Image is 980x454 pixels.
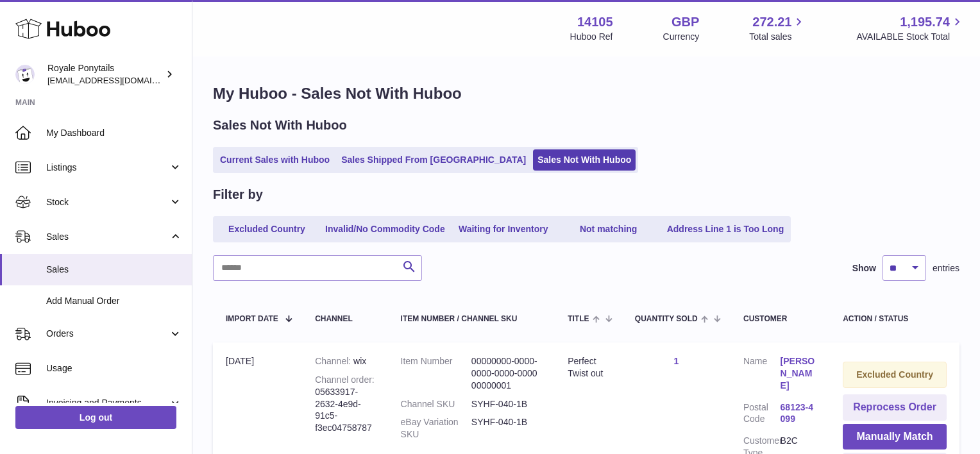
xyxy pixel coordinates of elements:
[843,424,947,450] button: Manually Match
[781,401,818,426] a: 68123-4099
[856,31,965,43] span: AVAILABLE Stock Total
[46,196,169,208] span: Stock
[46,127,182,139] span: My Dashboard
[46,362,182,374] span: Usage
[215,219,318,240] a: Excluded Country
[557,219,660,240] a: Not matching
[663,219,789,240] a: Address Line 1 is Too Long
[46,264,182,276] span: Sales
[215,149,334,171] a: Current Sales with Huboo
[743,401,781,429] dt: Postal Code
[315,374,375,385] strong: Channel order
[46,231,169,243] span: Sales
[933,262,959,274] span: entries
[743,315,817,323] div: Customer
[213,83,959,104] h1: My Huboo - Sales Not With Huboo
[852,262,876,274] label: Show
[401,416,471,441] dt: eBay Variation SKU
[401,355,471,392] dt: Item Number
[533,149,636,171] a: Sales Not With Huboo
[47,75,189,85] span: [EMAIL_ADDRESS][DOMAIN_NAME]
[635,315,698,323] span: Quantity Sold
[213,117,347,134] h2: Sales Not With Huboo
[568,355,609,380] div: Perfect Twist out
[213,186,263,203] h2: Filter by
[452,219,555,240] a: Waiting for Inventory
[401,398,471,410] dt: Channel SKU
[749,13,806,43] a: 272.21 Total sales
[471,398,542,410] dd: SYHF-040-1B
[749,31,806,43] span: Total sales
[570,31,613,43] div: Huboo Ref
[568,315,589,323] span: Title
[46,397,169,409] span: Invoicing and Payments
[46,162,169,174] span: Listings
[401,315,543,323] div: Item Number / Channel SKU
[337,149,530,171] a: Sales Shipped From [GEOGRAPHIC_DATA]
[226,315,278,323] span: Import date
[46,295,182,307] span: Add Manual Order
[674,356,679,366] a: 1
[856,13,965,43] a: 1,195.74 AVAILABLE Stock Total
[752,13,791,31] span: 272.21
[315,356,353,366] strong: Channel
[471,355,542,392] dd: 00000000-0000-0000-0000-000000000001
[843,394,947,421] button: Reprocess Order
[663,31,700,43] div: Currency
[577,13,613,31] strong: 14105
[15,65,35,84] img: qphill92@gmail.com
[47,62,163,87] div: Royale Ponytails
[781,355,818,392] a: [PERSON_NAME]
[856,369,933,380] strong: Excluded Country
[321,219,450,240] a: Invalid/No Commodity Code
[15,406,176,429] a: Log out
[471,416,542,441] dd: SYHF-040-1B
[900,13,950,31] span: 1,195.74
[843,315,947,323] div: Action / Status
[46,328,169,340] span: Orders
[672,13,699,31] strong: GBP
[315,374,375,434] div: 05633917-2632-4e9d-91c5-f3ec04758787
[315,355,375,367] div: wix
[315,315,375,323] div: Channel
[743,355,781,395] dt: Name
